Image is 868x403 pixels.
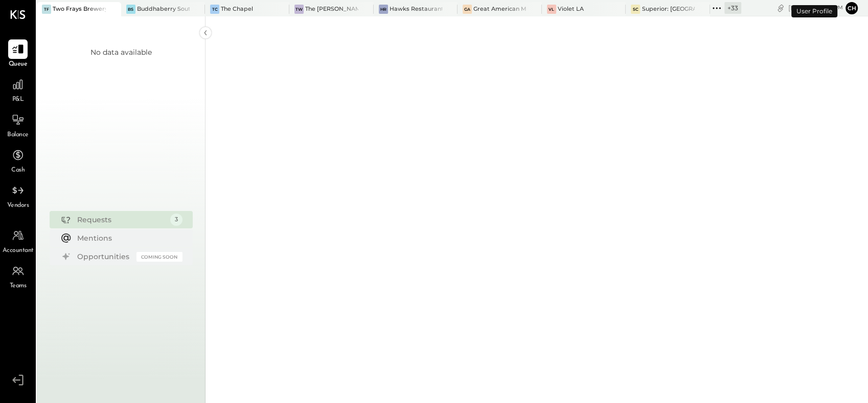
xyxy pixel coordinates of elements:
div: Mentions [77,233,177,243]
span: pm [834,4,843,11]
div: The [PERSON_NAME] [305,5,358,13]
div: [DATE] [788,3,843,13]
div: 3 [170,214,182,226]
div: Superior: [GEOGRAPHIC_DATA] [642,5,695,13]
div: Hawks Restaurant [390,5,443,13]
div: TC [210,5,219,14]
div: SC [631,5,640,14]
div: + 33 [724,2,741,14]
div: copy link [775,3,786,13]
span: Cash [11,166,25,175]
a: Accountant [1,226,35,256]
span: P&L [12,95,24,104]
div: The Chapel [221,5,253,13]
a: Cash [1,145,35,175]
div: Opportunities [77,251,131,262]
div: Requests [77,215,165,225]
span: 4 : 00 [812,3,833,13]
span: Teams [10,282,27,291]
div: Two Frays Brewery [53,5,106,13]
div: No data available [90,47,152,57]
div: TW [294,5,304,14]
div: TF [42,5,51,14]
span: Queue [9,60,28,69]
div: Coming Soon [136,252,182,262]
a: P&L [1,75,35,104]
div: Violet LA [558,5,584,13]
a: Queue [1,39,35,69]
a: Teams [1,261,35,291]
a: Balance [1,110,35,140]
div: VL [547,5,556,14]
div: BS [126,5,135,14]
div: Buddhaberry Southampton [137,5,190,13]
span: Vendors [7,201,29,210]
div: Great American Music Hall [473,5,527,13]
div: User Profile [791,5,837,17]
span: Accountant [3,246,34,256]
div: GA [463,5,472,14]
a: Vendors [1,181,35,210]
button: Ch [846,2,858,14]
div: HR [379,5,388,14]
span: Balance [7,131,29,140]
